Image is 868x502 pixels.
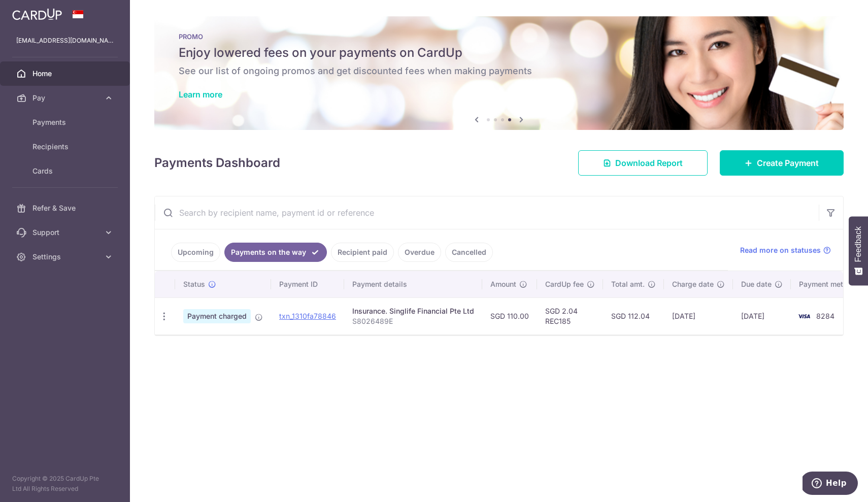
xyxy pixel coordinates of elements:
[816,312,834,320] span: 8284
[32,203,99,213] span: Refer & Save
[155,196,819,229] input: Search by recipient name, payment id or reference
[615,157,683,169] span: Download Report
[32,166,99,176] span: Cards
[740,245,821,255] span: Read more on statuses
[482,297,537,334] td: SGD 110.00
[741,279,772,289] span: Due date
[12,8,62,20] img: CardUp
[603,297,664,334] td: SGD 112.04
[179,32,819,41] p: PROMO
[537,297,603,334] td: SGD 2.04 REC185
[803,472,858,497] iframe: Opens a widget where you can find more information
[578,150,708,176] a: Download Report
[733,297,791,334] td: [DATE]
[664,297,733,334] td: [DATE]
[720,150,844,176] a: Create Payment
[344,271,482,297] th: Payment details
[32,252,99,262] span: Settings
[352,316,474,326] p: S8026489E
[154,154,280,172] h4: Payments Dashboard
[490,279,516,289] span: Amount
[445,243,493,262] a: Cancelled
[16,36,114,46] p: [EMAIL_ADDRESS][DOMAIN_NAME]
[279,312,336,320] a: txn_1310fa78846
[32,93,99,103] span: Pay
[757,157,819,169] span: Create Payment
[398,243,441,262] a: Overdue
[32,117,99,127] span: Payments
[32,69,99,79] span: Home
[849,216,868,285] button: Feedback - Show survey
[352,306,474,316] div: Insurance. Singlife Financial Pte Ltd
[224,243,327,262] a: Payments on the way
[154,16,844,130] img: Latest Promos banner
[611,279,645,289] span: Total amt.
[179,45,819,61] h5: Enjoy lowered fees on your payments on CardUp
[32,142,99,152] span: Recipients
[183,279,205,289] span: Status
[171,243,220,262] a: Upcoming
[331,243,394,262] a: Recipient paid
[791,271,868,297] th: Payment method
[794,310,814,322] img: Bank Card
[740,245,831,255] a: Read more on statuses
[271,271,344,297] th: Payment ID
[545,279,584,289] span: CardUp fee
[854,226,863,262] span: Feedback
[672,279,714,289] span: Charge date
[32,227,99,238] span: Support
[183,309,251,323] span: Payment charged
[179,65,819,77] h6: See our list of ongoing promos and get discounted fees when making payments
[179,89,222,99] a: Learn more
